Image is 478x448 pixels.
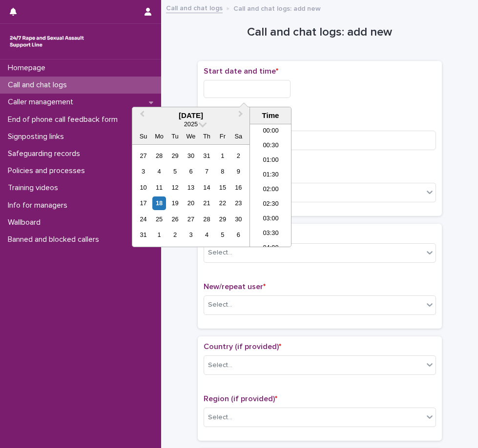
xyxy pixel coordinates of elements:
[4,132,72,141] p: Signposting links
[133,108,149,124] button: Previous Month
[200,181,213,194] div: Choose Thursday, August 14th, 2025
[4,218,48,227] p: Wallboard
[198,25,442,39] h1: Call and chat logs: add new
[152,213,166,226] div: Choose Monday, August 25th, 2025
[232,130,245,143] div: Sa
[132,111,249,120] div: [DATE]
[250,227,291,241] li: 03:30
[137,165,150,178] div: Choose Sunday, August 3rd, 2025
[168,165,182,178] div: Choose Tuesday, August 5th, 2025
[137,130,150,143] div: Su
[137,149,150,162] div: Choose Sunday, July 27th, 2025
[4,201,75,210] p: Info for managers
[152,149,166,162] div: Choose Monday, July 28th, 2025
[216,228,229,241] div: Choose Friday, September 5th, 2025
[166,2,223,13] a: Call and chat logs
[184,181,197,194] div: Choose Wednesday, August 13th, 2025
[208,360,232,370] div: Select...
[250,183,291,197] li: 02:00
[4,115,125,124] p: End of phone call feedback form
[184,196,197,210] div: Choose Wednesday, August 20th, 2025
[232,228,245,241] div: Choose Saturday, September 6th, 2025
[184,130,197,143] div: We
[204,283,266,291] span: New/repeat user
[152,196,166,210] div: Choose Monday, August 18th, 2025
[250,124,291,139] li: 00:00
[200,228,213,241] div: Choose Thursday, September 4th, 2025
[168,196,182,210] div: Choose Tuesday, August 19th, 2025
[168,149,182,162] div: Choose Tuesday, July 29th, 2025
[232,181,245,194] div: Choose Saturday, August 16th, 2025
[250,139,291,154] li: 00:30
[168,213,182,226] div: Choose Tuesday, August 26th, 2025
[4,149,88,158] p: Safeguarding records
[200,165,213,178] div: Choose Thursday, August 7th, 2025
[204,67,278,75] span: Start date and time
[208,300,232,310] div: Select...
[250,168,291,183] li: 01:30
[216,181,229,194] div: Choose Friday, August 15th, 2025
[4,80,75,90] p: Call and chat logs
[4,183,66,193] p: Training videos
[204,395,277,403] span: Region (if provided)
[137,181,150,194] div: Choose Sunday, August 10th, 2025
[152,165,166,178] div: Choose Monday, August 4th, 2025
[184,149,197,162] div: Choose Wednesday, July 30th, 2025
[204,343,281,351] span: Country (if provided)
[250,212,291,227] li: 03:00
[216,196,229,210] div: Choose Friday, August 22nd, 2025
[184,120,198,128] span: 2025
[216,213,229,226] div: Choose Friday, August 29th, 2025
[208,412,232,423] div: Select...
[152,130,166,143] div: Mo
[232,165,245,178] div: Choose Saturday, August 9th, 2025
[233,2,321,13] p: Call and chat logs: add new
[137,196,150,210] div: Choose Sunday, August 17th, 2025
[200,130,213,143] div: Th
[250,197,291,212] li: 02:30
[168,130,182,143] div: Tu
[137,228,150,241] div: Choose Sunday, August 31st, 2025
[4,235,107,244] p: Banned and blocked callers
[184,228,197,241] div: Choose Wednesday, September 3rd, 2025
[4,97,81,107] p: Caller management
[216,149,229,162] div: Choose Friday, August 1st, 2025
[200,213,213,226] div: Choose Thursday, August 28th, 2025
[234,108,249,124] button: Next Month
[8,32,86,51] img: rhQMoQhaT3yELyF149Cw
[152,181,166,194] div: Choose Monday, August 11th, 2025
[184,213,197,226] div: Choose Wednesday, August 27th, 2025
[137,213,150,226] div: Choose Sunday, August 24th, 2025
[168,228,182,241] div: Choose Tuesday, September 2nd, 2025
[252,111,289,120] div: Time
[232,213,245,226] div: Choose Saturday, August 30th, 2025
[200,149,213,162] div: Choose Thursday, July 31st, 2025
[135,148,246,243] div: month 2025-08
[232,196,245,210] div: Choose Saturday, August 23rd, 2025
[232,149,245,162] div: Choose Saturday, August 2nd, 2025
[4,166,93,175] p: Policies and processes
[216,130,229,143] div: Fr
[250,241,291,256] li: 04:00
[152,228,166,241] div: Choose Monday, September 1st, 2025
[184,165,197,178] div: Choose Wednesday, August 6th, 2025
[4,63,53,73] p: Homepage
[168,181,182,194] div: Choose Tuesday, August 12th, 2025
[200,196,213,210] div: Choose Thursday, August 21st, 2025
[208,248,232,258] div: Select...
[216,165,229,178] div: Choose Friday, August 8th, 2025
[250,154,291,168] li: 01:00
